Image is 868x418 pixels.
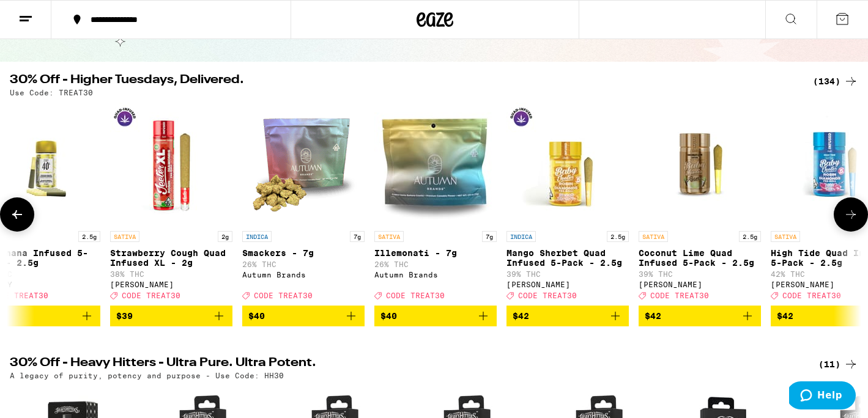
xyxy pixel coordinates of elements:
span: CODE TREAT30 [254,291,313,299]
img: Autumn Brands - Smackers - 7g [242,103,365,225]
span: CODE TREAT30 [386,291,445,299]
iframe: Opens a widget where you can find more information [789,381,856,412]
p: SATIVA [639,231,668,242]
div: [PERSON_NAME] [506,280,629,288]
h2: 30% Off - Heavy Hitters - Ultra Pure. Ultra Potent. [10,357,798,372]
button: Add to bag [110,306,232,326]
p: 26% THC [242,260,365,268]
p: 38% THC [110,270,232,278]
p: 39% THC [639,270,761,278]
p: Smackers - 7g [242,248,365,258]
span: $40 [248,311,265,321]
p: SATIVA [771,231,800,242]
span: $42 [777,311,793,321]
button: Add to bag [242,306,365,326]
p: 7g [350,231,365,242]
button: Add to bag [374,306,497,326]
span: CODE TREAT30 [518,291,577,299]
p: 2g [218,231,232,242]
a: Open page for Strawberry Cough Quad Infused XL - 2g from Jeeter [110,103,232,306]
p: 2.5g [739,231,761,242]
div: Autumn Brands [374,271,497,279]
span: CODE TREAT30 [650,291,709,299]
span: $40 [380,311,397,321]
h2: 30% Off - Higher Tuesdays, Delivered. [10,74,798,89]
a: (11) [818,357,858,372]
p: Strawberry Cough Quad Infused XL - 2g [110,248,232,268]
a: Open page for Illemonati - 7g from Autumn Brands [374,103,497,306]
span: $39 [116,311,133,321]
span: $42 [645,311,661,321]
p: Mango Sherbet Quad Infused 5-Pack - 2.5g [506,248,629,268]
span: CODE TREAT30 [782,291,841,299]
img: Jeeter - Coconut Lime Quad Infused 5-Pack - 2.5g [639,103,761,225]
p: 39% THC [506,270,629,278]
p: 26% THC [374,260,497,268]
p: Illemonati - 7g [374,248,497,258]
p: INDICA [242,231,272,242]
p: Coconut Lime Quad Infused 5-Pack - 2.5g [639,248,761,268]
a: Open page for Coconut Lime Quad Infused 5-Pack - 2.5g from Jeeter [639,103,761,306]
span: CODE TREAT30 [122,291,180,299]
a: Open page for Mango Sherbet Quad Infused 5-Pack - 2.5g from Jeeter [506,103,629,306]
div: Autumn Brands [242,271,365,279]
p: 2.5g [607,231,629,242]
p: Use Code: TREAT30 [10,89,93,97]
p: INDICA [506,231,536,242]
div: [PERSON_NAME] [639,280,761,288]
p: SATIVA [110,231,139,242]
button: Add to bag [506,306,629,326]
img: Jeeter - Strawberry Cough Quad Infused XL - 2g [110,103,232,225]
img: Autumn Brands - Illemonati - 7g [374,103,497,225]
p: 2.5g [78,231,100,242]
p: A legacy of purity, potency and purpose - Use Code: HH30 [10,372,284,380]
a: Open page for Smackers - 7g from Autumn Brands [242,103,365,306]
p: SATIVA [374,231,404,242]
a: (134) [813,74,858,89]
button: Add to bag [639,306,761,326]
div: [PERSON_NAME] [110,280,232,288]
img: Jeeter - Mango Sherbet Quad Infused 5-Pack - 2.5g [506,103,629,225]
span: $42 [513,311,529,321]
p: 7g [482,231,497,242]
